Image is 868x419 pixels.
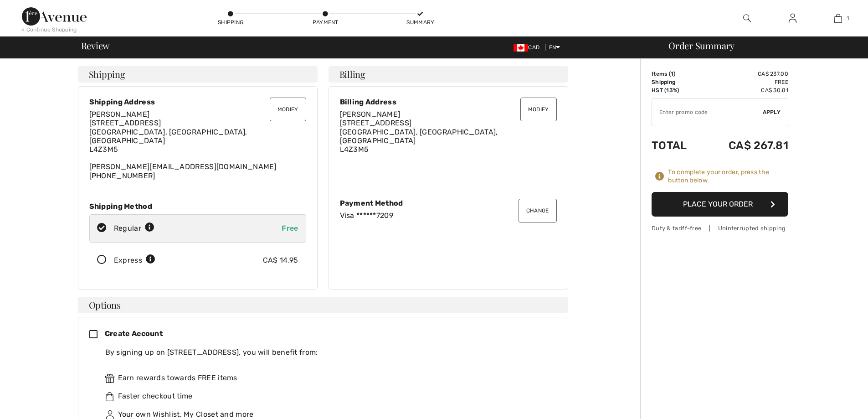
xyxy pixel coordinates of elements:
[702,78,788,86] td: Free
[340,110,401,119] span: [PERSON_NAME]
[652,224,788,233] div: Duty & tariff-free | Uninterrupted shipping
[834,13,842,24] img: My Bag
[340,199,557,207] div: Payment Method
[105,347,550,358] div: By signing up on [STREET_ADDRESS], you will benefit from:
[743,13,751,24] img: search the website
[652,86,702,94] td: HST (13%)
[549,44,560,51] span: EN
[668,168,788,185] div: To complete your order, press the button below.
[702,70,788,78] td: CA$ 237.00
[114,255,155,266] div: Express
[114,223,154,234] div: Regular
[217,18,244,26] div: Shipping
[652,130,702,161] td: Total
[652,78,702,86] td: Shipping
[519,199,557,222] button: Change
[89,110,150,119] span: [PERSON_NAME]
[657,41,863,50] div: Order Summary
[652,192,788,217] button: Place Your Order
[652,70,702,78] td: Items ( )
[514,44,543,51] span: CAD
[81,41,110,50] span: Review
[105,374,114,383] img: rewards.svg
[89,70,125,79] span: Shipping
[89,202,306,211] div: Shipping Method
[702,130,788,161] td: CA$ 267.81
[652,98,763,126] input: Promo code
[340,98,557,106] div: Billing Address
[105,391,550,402] div: Faster checkout time
[263,255,298,266] div: CA$ 14.95
[105,392,114,401] img: faster.svg
[763,108,781,116] span: Apply
[520,98,557,121] button: Modify
[514,44,528,52] img: Canadian Dollar
[282,224,298,233] span: Free
[89,119,247,154] span: [STREET_ADDRESS] [GEOGRAPHIC_DATA], [GEOGRAPHIC_DATA], [GEOGRAPHIC_DATA] L4Z3M5
[105,372,550,383] div: Earn rewards towards FREE items
[406,18,434,26] div: Summary
[339,70,365,79] span: Billing
[789,13,796,24] img: My Info
[312,18,339,26] div: Payment
[89,110,306,180] div: [PERSON_NAME][EMAIL_ADDRESS][DOMAIN_NAME] [PHONE_NUMBER]
[105,329,163,338] span: Create Account
[702,86,788,94] td: CA$ 30.81
[89,98,306,106] div: Shipping Address
[270,98,306,121] button: Modify
[340,119,498,154] span: [STREET_ADDRESS] [GEOGRAPHIC_DATA], [GEOGRAPHIC_DATA], [GEOGRAPHIC_DATA] L4Z3M5
[847,14,849,22] span: 1
[671,71,673,77] span: 1
[781,13,804,24] a: Sign In
[22,26,77,34] div: < Continue Shopping
[78,297,568,313] h4: Options
[816,13,860,24] a: 1
[22,7,87,26] img: 1ère Avenue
